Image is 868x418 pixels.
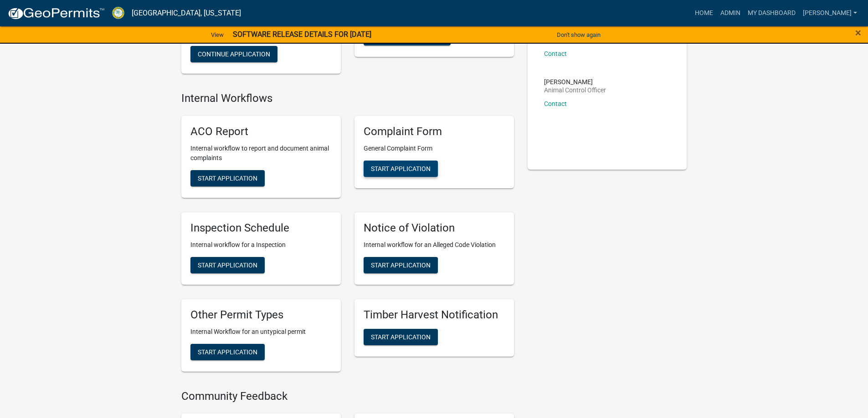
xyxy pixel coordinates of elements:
a: My Dashboard [744,5,799,22]
a: Home [691,5,717,22]
span: Start Application [371,261,431,268]
p: General Complaint Form [364,144,505,153]
button: Start Application [364,329,438,345]
p: Internal workflow to report and document animal complaints [190,144,332,163]
h4: Internal Workflows [181,92,514,105]
h4: Community Feedback [181,390,514,403]
a: Admin [717,5,744,22]
button: Close [855,27,861,38]
h5: Complaint Form [364,125,505,138]
p: Internal workflow for a Inspection [190,240,332,250]
h5: Other Permit Types [190,308,332,322]
p: Internal workflow for an Alleged Code Violation [364,240,505,250]
button: Start Application [364,161,438,177]
h5: Notice of Violation [364,222,505,235]
a: [GEOGRAPHIC_DATA], [US_STATE] [132,5,241,21]
span: Start Application [198,261,257,268]
img: Crawford County, Georgia [112,7,124,19]
button: Start Application [364,257,438,273]
button: Continue Application [190,46,277,62]
button: Start Application [190,257,265,273]
span: Start Application [198,175,257,182]
button: Start Application [190,170,265,186]
p: Animal Control Officer [544,87,606,93]
button: Don't show again [553,27,604,42]
a: [PERSON_NAME] [799,5,861,22]
a: View [207,27,227,42]
h5: Inspection Schedule [190,222,332,235]
p: [PERSON_NAME] [544,79,606,85]
h5: Timber Harvest Notification [364,308,505,322]
a: Contact [544,100,567,107]
strong: SOFTWARE RELEASE DETAILS FOR [DATE] [233,30,371,39]
a: Contact [544,50,567,57]
span: × [855,26,861,39]
p: Internal Workflow for an untypical permit [190,327,332,337]
button: Start Application [190,344,265,360]
span: Start Application [371,333,431,340]
span: Start Application [371,165,431,172]
span: Start Application [198,348,257,355]
h5: ACO Report [190,125,332,138]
